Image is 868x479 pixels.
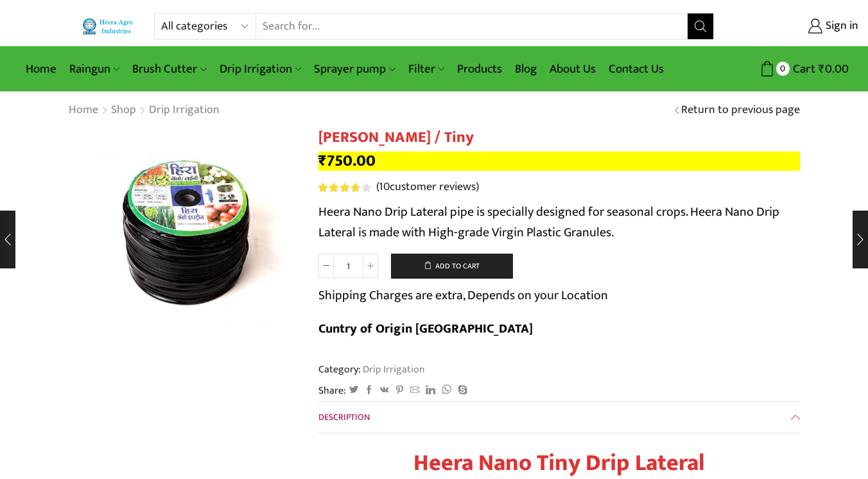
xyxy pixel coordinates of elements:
span: Sign in [822,18,858,35]
a: Return to previous page [681,102,800,119]
a: Drip Irrigation [148,102,220,119]
div: Rated 3.80 out of 5 [318,183,370,192]
a: Filter [402,54,451,84]
nav: Breadcrumb [68,102,220,119]
a: 0 Cart ₹0.00 [727,57,849,81]
span: Category: [318,362,425,377]
a: Products [451,54,508,84]
bdi: 750.00 [318,148,376,174]
span: ₹ [318,148,327,174]
span: 0 [776,62,790,75]
a: Contact Us [602,54,670,84]
p: Shipping Charges are extra, Depends on your Location [318,285,608,306]
button: Search button [688,13,713,39]
img: Tiny Drip Lateral [68,128,299,327]
h1: [PERSON_NAME] / Tiny [318,128,800,147]
input: Product quantity [334,254,363,278]
p: Heera Nano Drip Lateral pipe is specially designed for seasonal crops. Heera Nano Drip Lateral is... [318,202,800,243]
span: 10 [379,177,390,196]
span: Cart [790,60,815,78]
a: Drip Irrigation [213,54,308,84]
input: Search for... [256,13,688,39]
a: Description [318,402,800,433]
a: Sprayer pump [308,54,401,84]
span: ₹ [819,59,825,79]
a: Home [19,54,63,84]
a: About Us [543,54,602,84]
b: Cuntry of Origin [GEOGRAPHIC_DATA] [318,318,533,340]
a: Brush Cutter [126,54,213,84]
span: Share: [318,383,346,398]
a: Shop [110,102,137,119]
span: 10 [318,183,373,192]
span: Description [318,410,370,424]
a: (10customer reviews) [376,179,479,196]
span: Rated out of 5 based on customer ratings [318,183,358,192]
bdi: 0.00 [819,59,849,79]
a: Blog [508,54,543,84]
button: Add to cart [391,254,513,279]
a: Raingun [63,54,126,84]
a: Drip Irrigation [361,361,425,378]
a: Sign in [733,15,858,38]
a: Home [68,102,99,119]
